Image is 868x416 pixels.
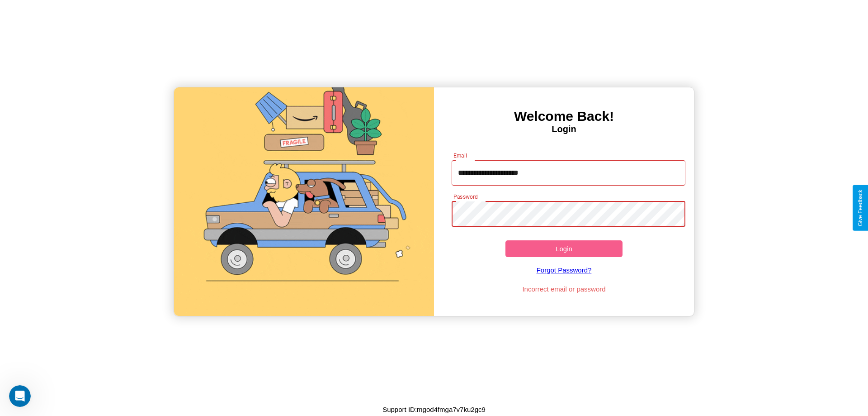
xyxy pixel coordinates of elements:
label: Email [453,152,467,159]
h4: Login [434,124,694,134]
img: gif [174,87,434,316]
div: Give Feedback [857,190,863,226]
button: Login [505,240,623,257]
h3: Welcome Back! [434,109,694,124]
label: Password [453,193,477,201]
a: Forgot Password? [447,257,681,283]
iframe: Intercom live chat [9,385,31,407]
p: Support ID: mgod4fmga7v7ku2gc9 [382,403,486,416]
p: Incorrect email or password [447,283,681,295]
